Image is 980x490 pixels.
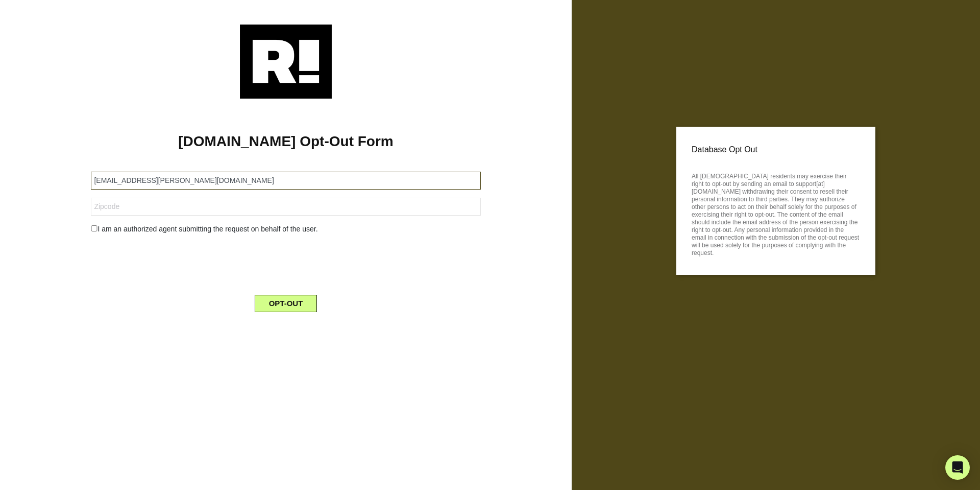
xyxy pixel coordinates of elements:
[91,198,480,216] input: Zipcode
[15,133,556,150] h1: [DOMAIN_NAME] Opt-Out Form
[945,455,970,480] div: Open Intercom Messenger
[91,172,480,190] input: Email Address
[255,295,317,312] button: OPT-OUT
[692,170,860,257] p: All [DEMOGRAPHIC_DATA] residents may exercise their right to opt-out by sending an email to suppo...
[692,142,860,157] p: Database Opt Out
[83,224,488,235] div: I am an authorized agent submitting the request on behalf of the user.
[240,25,332,99] img: Retention.com
[208,243,363,283] iframe: reCAPTCHA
